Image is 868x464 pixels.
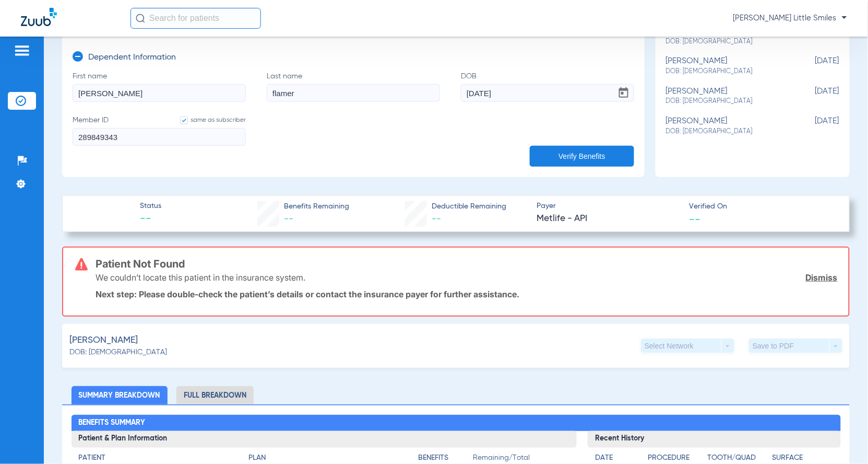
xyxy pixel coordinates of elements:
[96,289,838,299] p: Next step: Please double-check the patient’s details or contact the insurance payer for further a...
[73,71,246,102] label: First name
[69,347,167,358] span: DOB: [DEMOGRAPHIC_DATA]
[461,71,634,102] label: DOB
[689,213,701,224] span: --
[72,415,841,432] h2: Benefits Summary
[806,272,838,283] a: Dismiss
[14,44,30,57] img: hamburger-icon
[666,56,787,76] div: [PERSON_NAME]
[530,146,634,167] button: Verify Benefits
[537,201,680,212] span: Payer
[707,453,768,464] h4: Tooth/Quad
[648,453,704,464] h4: Procedure
[816,414,868,464] iframe: Chat Widget
[733,13,847,24] span: [PERSON_NAME] Little Smiles
[69,334,138,347] span: [PERSON_NAME]
[88,53,176,63] h3: Dependent Information
[666,97,787,106] span: DOB: [DEMOGRAPHIC_DATA]
[537,212,680,225] span: Metlife - API
[787,56,839,76] span: [DATE]
[787,117,839,136] span: [DATE]
[267,84,440,102] input: Last name
[248,453,400,464] h4: Plan
[267,71,440,102] label: Last name
[96,272,305,283] p: We couldn’t locate this patient in the insurance system.
[75,258,88,271] img: error-icon
[432,201,507,212] span: Deductible Remaining
[461,84,634,102] input: DOBOpen calendar
[72,431,577,448] h3: Patient & Plan Information
[787,87,839,106] span: [DATE]
[666,37,787,47] span: DOB: [DEMOGRAPHIC_DATA]
[432,214,441,224] span: --
[73,84,246,102] input: First name
[666,67,787,76] span: DOB: [DEMOGRAPHIC_DATA]
[418,453,473,464] h4: Benefits
[72,386,168,404] li: Summary Breakdown
[588,431,840,448] h3: Recent History
[772,453,833,464] h4: Surface
[595,453,639,464] h4: Date
[666,87,787,106] div: [PERSON_NAME]
[666,127,787,136] span: DOB: [DEMOGRAPHIC_DATA]
[170,115,246,125] label: same as subscriber
[136,14,145,23] img: Search Icon
[73,115,246,146] label: Member ID
[79,453,230,464] h4: Patient
[73,128,246,146] input: Member IDsame as subscriber
[140,212,161,227] span: --
[21,8,57,26] img: Zuub Logo
[666,117,787,136] div: [PERSON_NAME]
[689,201,833,212] span: Verified On
[96,259,838,269] h3: Patient Not Found
[284,214,293,224] span: --
[130,8,261,29] input: Search for patients
[284,201,349,212] span: Benefits Remaining
[613,83,634,103] button: Open calendar
[140,201,161,212] span: Status
[176,386,254,404] li: Full Breakdown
